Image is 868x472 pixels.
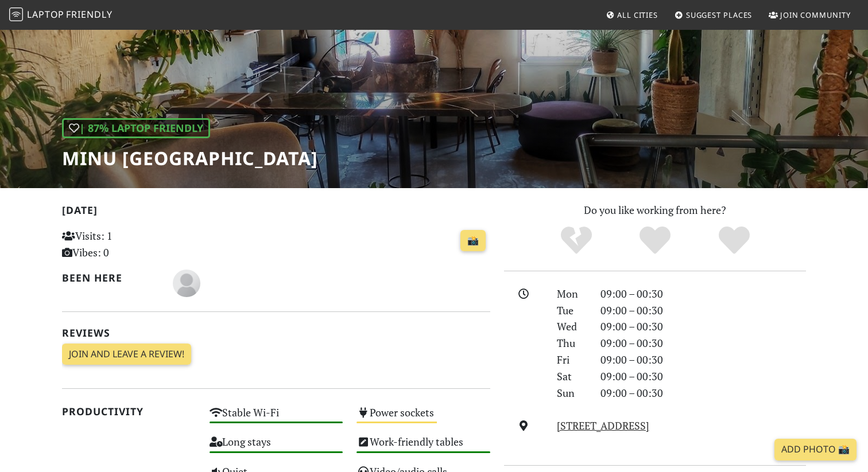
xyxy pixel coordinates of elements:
[617,10,658,20] span: All Cities
[203,403,350,432] div: Stable Wi-Fi
[62,118,210,138] div: | 87% Laptop Friendly
[62,327,490,339] h2: Reviews
[537,225,616,256] div: No
[594,385,813,401] div: 09:00 – 00:30
[173,275,200,289] span: Danai Var Mant
[601,5,662,25] a: All Cities
[670,5,757,25] a: Suggest Places
[460,230,486,252] a: 📸
[9,7,23,21] img: LaptopFriendly
[764,5,855,25] a: Join Community
[550,335,594,352] div: Thu
[62,204,490,221] h2: [DATE]
[203,432,350,462] div: Long stays
[350,432,497,462] div: Work-friendly tables
[557,419,649,432] a: [STREET_ADDRESS]
[594,368,813,385] div: 09:00 – 00:30
[504,202,806,219] p: Do you like working from here?
[550,286,594,302] div: Mon
[62,228,196,261] p: Visits: 1 Vibes: 0
[66,8,112,21] span: Friendly
[550,352,594,368] div: Fri
[62,147,318,169] h1: MINU [GEOGRAPHIC_DATA]
[686,10,753,20] span: Suggest Places
[62,405,196,418] h2: Productivity
[594,335,813,352] div: 09:00 – 00:30
[173,270,200,297] img: blank-535327c66bd565773addf3077783bbfce4b00ec00e9fd257753287c682c7fa38.png
[594,318,813,335] div: 09:00 – 00:30
[62,272,159,284] h2: Been here
[550,385,594,401] div: Sun
[27,8,64,21] span: Laptop
[594,352,813,368] div: 09:00 – 00:30
[62,344,191,365] a: Join and leave a review!
[550,368,594,385] div: Sat
[594,302,813,319] div: 09:00 – 00:30
[780,10,851,20] span: Join Community
[615,225,695,256] div: Yes
[9,5,113,25] a: LaptopFriendly LaptopFriendly
[594,286,813,302] div: 09:00 – 00:30
[695,225,774,256] div: Definitely!
[550,302,594,319] div: Tue
[350,403,497,432] div: Power sockets
[550,318,594,335] div: Wed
